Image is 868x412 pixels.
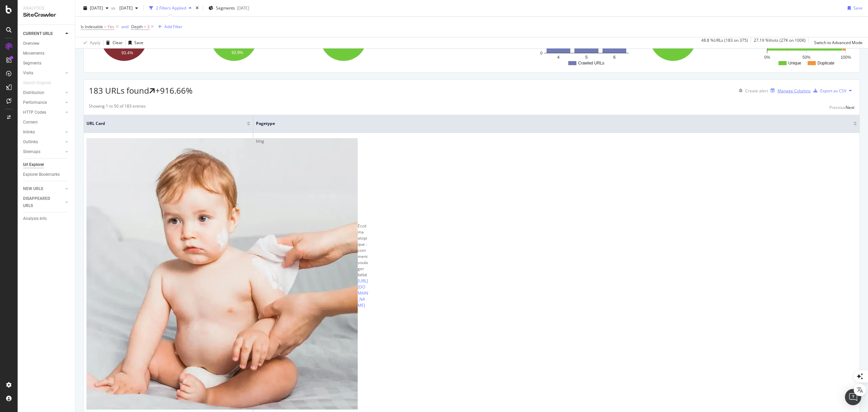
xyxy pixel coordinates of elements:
[23,30,53,37] div: CURRENT URLS
[144,24,146,30] span: >
[528,8,634,67] div: A chart.
[802,55,810,60] text: 50%
[23,215,47,222] div: Analysis Info
[156,5,186,11] div: 2 Filters Applied
[216,5,235,11] span: Segments
[701,37,748,48] div: 48.8 % URLs ( 183 on 375 )
[768,87,811,95] button: Manage Columns
[23,79,51,87] div: Search Engines
[256,138,857,144] div: blog
[256,120,843,127] span: pagetype
[89,8,195,67] div: A chart.
[841,55,851,60] text: 100%
[23,195,57,209] div: DISAPPEARED URLS
[578,61,604,65] text: Crawled URLs
[23,129,63,136] a: Inlinks
[764,55,770,60] text: 0%
[131,24,143,30] span: Depth
[788,61,801,65] text: Unique
[745,88,768,94] div: Create alert
[23,161,70,168] a: Url Explorer
[23,30,63,37] a: CURRENT URLS
[155,85,193,96] div: +916.66%
[23,148,63,155] a: Sitemaps
[81,37,100,48] button: Apply
[23,109,63,116] a: HTTP Codes
[23,60,70,67] a: Segments
[846,105,854,110] div: Next
[23,40,39,47] div: Overview
[23,11,70,19] div: SiteCrawler
[117,5,133,11] span: 2025 Apr. 17th
[113,40,123,45] div: Clear
[585,55,588,60] text: 5
[853,5,863,11] div: Save
[736,85,768,96] button: Create alert
[89,85,149,96] span: 183 URLs found
[104,24,106,30] span: =
[23,215,70,222] a: Analysis Info
[23,5,70,11] div: Analytics
[155,23,182,31] button: Add Filter
[146,3,194,14] button: 2 Filters Applied
[23,119,70,126] a: Content
[121,51,133,55] text: 93.4%
[23,50,44,57] div: Movements
[111,5,117,11] span: vs
[23,119,38,126] div: Content
[117,3,141,14] button: [DATE]
[237,5,249,11] div: [DATE]
[194,5,200,12] div: times
[107,22,114,32] span: Yes
[540,51,542,56] text: 0
[358,278,368,308] a: [URL][DOMAIN_NAME]
[557,55,559,60] text: 4
[90,40,100,45] div: Apply
[811,37,863,48] button: Switch to Advanced Mode
[134,40,143,45] div: Save
[103,37,123,48] button: Clear
[86,120,245,127] span: URL Card
[814,40,863,45] div: Switch to Advanced Mode
[23,161,44,168] div: Url Explorer
[777,88,811,94] div: Manage Columns
[829,103,846,111] button: Previous
[23,60,41,67] div: Segments
[121,23,129,30] button: and
[23,129,35,136] div: Inlinks
[23,138,63,146] a: Outlinks
[23,148,40,155] div: Sitemaps
[845,389,861,405] div: Open Intercom Messenger
[846,103,854,111] button: Next
[817,61,834,65] text: Duplicate
[23,171,70,178] a: Explorer Bookmarks
[23,89,63,96] a: Distribution
[199,8,305,67] div: A chart.
[829,105,846,110] div: Previous
[81,24,103,30] span: Is Indexable
[23,50,70,57] a: Movements
[90,5,103,11] span: 2025 Aug. 31st
[23,89,44,96] div: Distribution
[748,8,853,67] div: A chart.
[811,85,846,96] button: Export as CSV
[613,55,616,60] text: 6
[89,103,146,111] div: Showing 1 to 50 of 183 entries
[147,22,150,32] span: 3
[86,138,358,410] img: main image
[23,185,63,192] a: NEW URLS
[751,44,766,49] text: Descri…
[23,70,63,77] a: Visits
[754,37,806,48] div: 27.19 % Visits ( 27K on 100K )
[23,185,43,192] div: NEW URLS
[81,3,111,14] button: [DATE]
[638,8,744,67] div: A chart.
[23,138,38,146] div: Outlinks
[820,88,846,94] div: Export as CSV
[23,109,46,116] div: HTTP Codes
[23,99,47,106] div: Performance
[126,37,143,48] button: Save
[23,99,63,106] a: Performance
[23,171,60,178] div: Explorer Bookmarks
[232,50,243,55] text: 92.9%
